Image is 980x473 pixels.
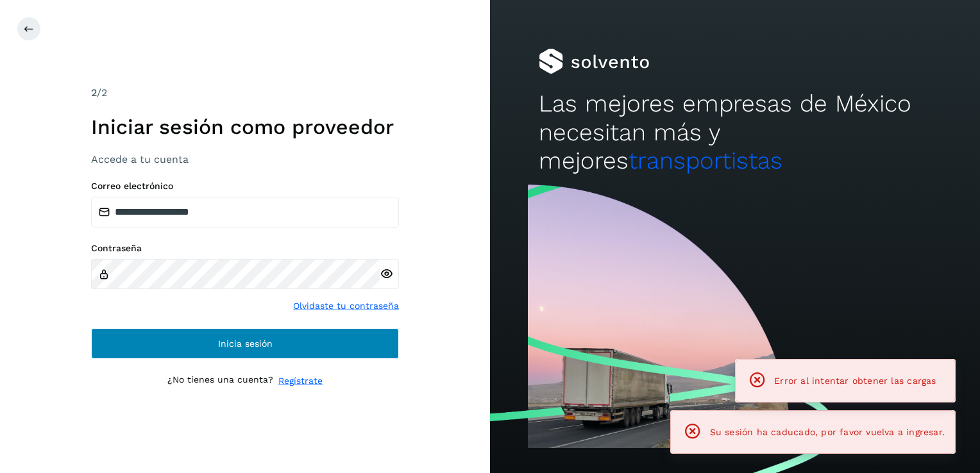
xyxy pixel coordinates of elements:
button: Inicia sesión [91,328,399,359]
span: transportistas [629,147,782,174]
label: Correo electrónico [91,181,399,192]
p: ¿No tienes una cuenta? [167,374,273,388]
h3: Accede a tu cuenta [91,153,399,165]
h1: Iniciar sesión como proveedor [91,115,399,139]
span: Error al intentar obtener las cargas [774,376,936,386]
span: 2 [91,87,97,99]
a: Regístrate [278,374,323,388]
span: Inicia sesión [218,339,273,348]
div: /2 [91,85,399,101]
a: Olvidaste tu contraseña [293,299,399,313]
label: Contraseña [91,243,399,254]
h2: Las mejores empresas de México necesitan más y mejores [539,90,931,175]
span: Su sesión ha caducado, por favor vuelva a ingresar. [710,427,945,437]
